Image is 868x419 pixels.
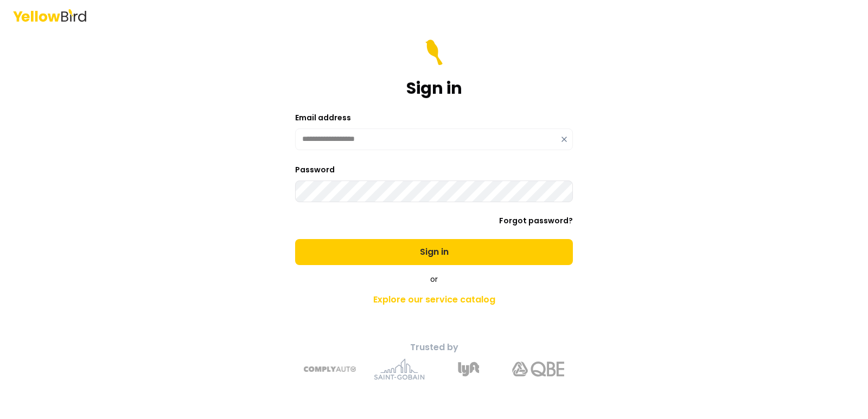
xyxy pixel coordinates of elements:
a: Forgot password? [499,215,573,226]
h1: Sign in [406,79,462,98]
p: Trusted by [243,341,625,354]
button: Sign in [295,239,573,265]
span: or [430,274,438,285]
label: Email address [295,112,351,123]
a: Explore our service catalog [243,289,625,311]
label: Password [295,164,335,175]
